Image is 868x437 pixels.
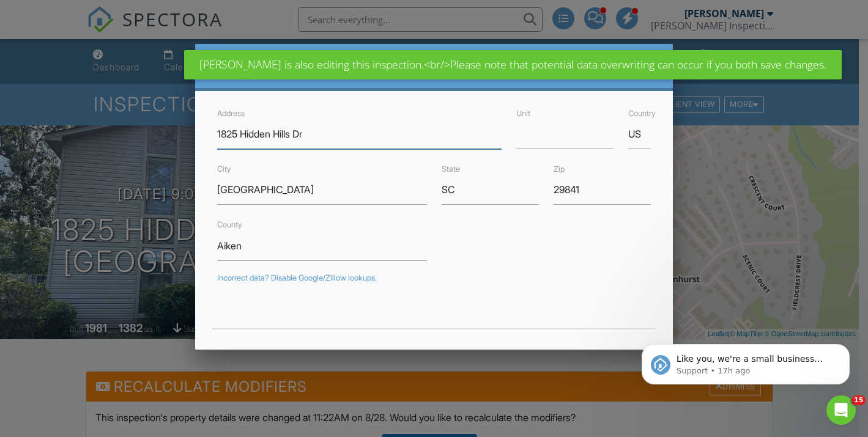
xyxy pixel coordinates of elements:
[554,164,565,174] label: Zip
[826,395,856,425] iframe: Intercom live chat
[442,164,460,174] label: State
[851,395,866,405] span: 15
[217,220,242,229] label: County
[628,109,656,118] label: Country
[623,318,868,404] iframe: Intercom notifications message
[516,109,530,118] label: Unit
[217,109,245,118] label: Address
[184,50,842,79] div: [PERSON_NAME] is also editing this inspection.<br/>Please note that potential data overwriting ca...
[217,164,231,174] label: City
[217,273,650,283] div: Incorrect data? Disable Google/Zillow lookups.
